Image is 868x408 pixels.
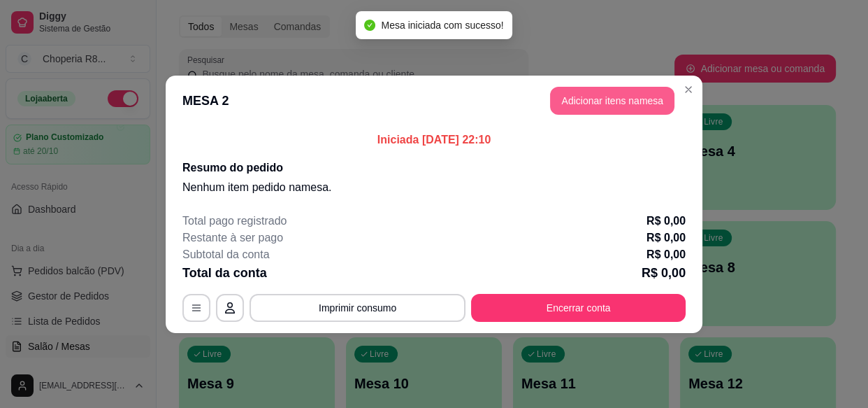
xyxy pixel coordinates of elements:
button: Adicionar itens namesa [550,87,674,115]
header: MESA 2 [166,76,702,126]
p: Total da conta [182,263,267,283]
button: Close [677,78,700,101]
p: Restante à ser pago [182,230,283,246]
span: check-circle [364,20,375,31]
p: Iniciada [DATE] 22:10 [182,132,686,148]
p: R$ 0,00 [642,263,686,283]
span: Mesa iniciada com sucesso! [381,20,503,31]
h2: Resumo do pedido [182,160,686,176]
p: R$ 0,00 [646,213,686,230]
button: Encerrar conta [471,294,686,322]
p: Subtotal da conta [182,246,270,263]
button: Imprimir consumo [249,294,465,322]
p: Nenhum item pedido na mesa . [182,179,686,196]
p: R$ 0,00 [646,246,686,263]
p: R$ 0,00 [646,230,686,246]
p: Total pago registrado [182,213,287,230]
